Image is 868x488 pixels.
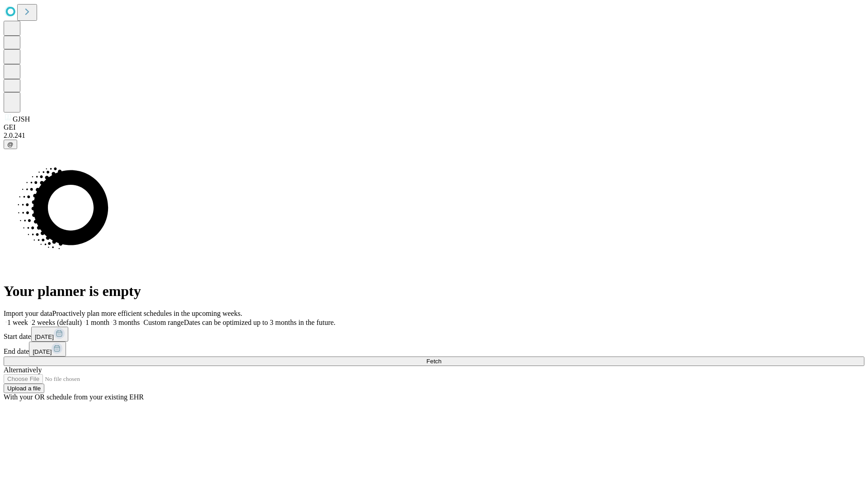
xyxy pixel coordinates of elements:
button: @ [4,140,17,149]
button: Fetch [4,357,864,366]
span: Fetch [426,358,441,365]
span: Proactively plan more efficient schedules in the upcoming weeks. [52,310,242,317]
button: Upload a file [4,384,44,393]
span: Dates can be optimized up to 3 months in the future. [184,319,335,326]
span: 1 week [7,319,28,326]
h1: Your planner is empty [4,283,864,300]
span: With your OR schedule from your existing EHR [4,393,144,401]
span: 1 month [85,319,109,326]
div: 2.0.241 [4,131,864,140]
div: GEI [4,123,864,131]
span: GJSH [13,115,30,123]
span: @ [7,141,14,148]
span: Custom range [143,319,184,326]
button: [DATE] [29,342,66,357]
div: End date [4,342,864,357]
span: 3 months [113,319,140,326]
span: [DATE] [35,333,54,340]
span: Import your data [4,310,52,317]
span: Alternatively [4,366,42,374]
span: 2 weeks (default) [32,319,82,326]
div: Start date [4,327,864,342]
button: [DATE] [31,327,68,342]
span: [DATE] [33,348,52,355]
